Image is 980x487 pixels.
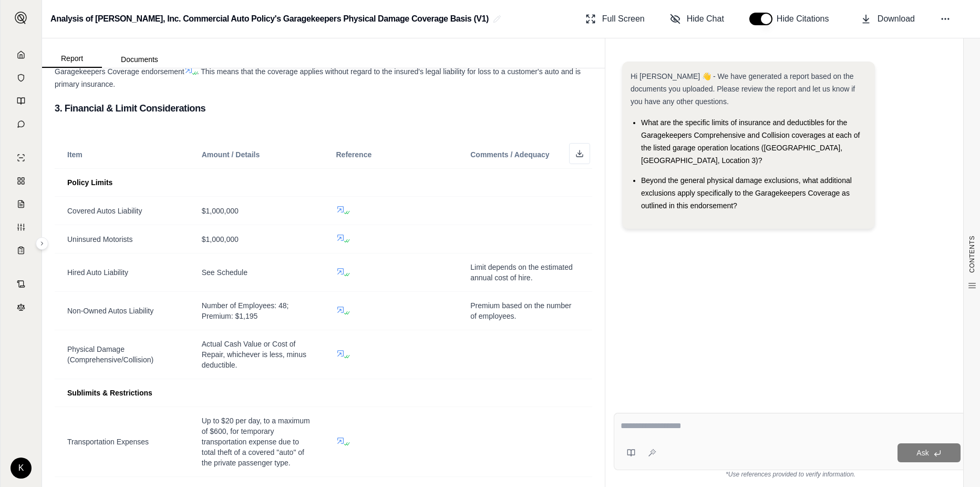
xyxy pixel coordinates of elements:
[202,235,239,244] span: $1,000,000
[602,13,645,25] span: Full Screen
[67,235,133,244] span: Uninsured Motorists
[666,8,728,29] button: Hide Chat
[202,150,260,159] span: Amount / Details
[7,44,35,65] a: Home
[55,99,592,118] h3: 3. Financial & Limit Considerations
[7,194,35,215] a: Claim Coverage
[11,458,32,479] div: K
[7,273,35,295] a: Contract Analysis
[67,178,112,187] span: Policy Limits
[7,217,35,238] a: Custom Report
[202,207,239,215] span: $1,000,000
[581,8,649,29] button: Full Screen
[878,13,915,25] span: Download
[7,114,35,135] a: Chat
[7,67,35,88] a: Documents Vault
[15,12,27,24] img: Expand sidebar
[7,170,35,191] a: Policy Comparisons
[67,150,82,159] span: Item
[202,301,289,320] span: Number of Employees: 48; Premium: $1,195
[569,143,590,164] button: Download as Excel
[36,237,48,250] button: Expand sidebar
[7,297,35,318] a: Legal Search Engine
[687,13,724,25] span: Hide Chat
[7,240,35,261] a: Coverage Table
[336,150,372,159] span: Reference
[67,345,153,364] span: Physical Damage (Comprehensive/Collision)
[470,150,549,159] span: Comments / Adequacy
[777,13,835,25] span: Hide Citations
[102,51,177,68] button: Documents
[67,268,128,277] span: Hired Auto Liability
[202,268,247,277] span: See Schedule
[857,8,919,29] button: Download
[55,55,586,76] span: basis. This is indicated by the selection of the "Primary Insurance" option in the Garagekeepers ...
[7,147,35,168] a: Single Policy
[42,50,102,68] button: Report
[67,438,149,446] span: Transportation Expenses
[67,207,142,215] span: Covered Autos Liability
[916,449,929,457] span: Ask
[470,301,571,320] span: Premium based on the number of employees.
[202,417,310,467] span: Up to $20 per day, to a maximum of $600, for temporary transportation expense due to total theft ...
[7,90,35,111] a: Prompt Library
[50,9,489,28] h2: Analysis of [PERSON_NAME], Inc. Commercial Auto Policy's Garagekeepers Physical Damage Coverage B...
[67,307,153,315] span: Non-Owned Autos Liability
[968,236,976,273] span: CONTENTS
[898,443,961,462] button: Ask
[470,263,573,282] span: Limit depends on the estimated annual cost of hire.
[11,7,32,28] button: Expand sidebar
[67,389,152,397] span: Sublimits & Restrictions
[202,340,306,369] span: Actual Cash Value or Cost of Repair, whichever is less, minus deductible.
[641,176,852,210] span: Beyond the general physical damage exclusions, what additional exclusions apply specifically to t...
[55,67,581,88] span: . This means that the coverage applies without regard to the insured's legal liability for loss t...
[631,72,855,106] span: Hi [PERSON_NAME] 👋 - We have generated a report based on the documents you uploaded. Please revie...
[641,118,860,165] span: What are the specific limits of insurance and deductibles for the Garagekeepers Comprehensive and...
[614,470,967,479] div: *Use references provided to verify information.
